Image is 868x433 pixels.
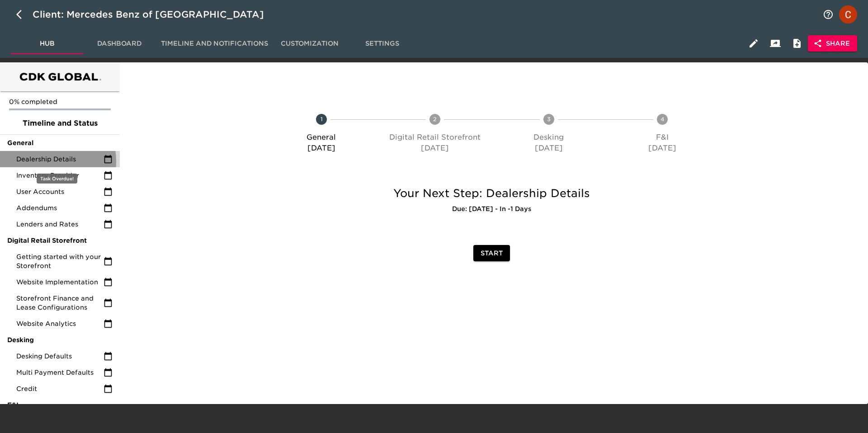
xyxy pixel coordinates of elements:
[16,278,104,287] span: Website Implementation
[7,138,113,147] span: General
[660,116,664,122] text: 4
[16,368,104,377] span: Multi Payment Defaults
[382,132,488,143] p: Digital Retail Storefront
[16,319,104,328] span: Website Analytics
[609,143,715,154] p: [DATE]
[33,7,277,22] div: Client: Mercedes Benz of [GEOGRAPHIC_DATA]
[320,116,322,122] text: 1
[268,132,374,143] p: General
[268,143,374,154] p: [DATE]
[254,204,730,214] h6: Due: [DATE] - In -1 Days
[16,252,104,270] span: Getting started with your Storefront
[16,294,104,312] span: Storefront Finance and Lease Configurations
[7,236,113,245] span: Digital Retail Storefront
[808,35,857,52] button: Share
[839,5,857,24] img: Profile
[351,38,413,49] span: Settings
[16,38,78,49] span: Hub
[16,384,104,393] span: Credit
[9,97,111,106] p: 0% completed
[495,132,602,143] p: Desking
[743,33,764,54] button: Edit Hub
[786,33,808,54] button: Internal Notes and Comments
[16,187,104,196] span: User Accounts
[16,171,104,180] span: Inventory Provider
[16,220,104,229] span: Lenders and Rates
[764,33,786,54] button: Client View
[16,352,104,361] span: Desking Defaults
[481,248,503,259] span: Start
[161,38,268,49] span: Timeline and Notifications
[817,4,839,25] button: notifications
[382,143,488,154] p: [DATE]
[7,335,113,344] span: Desking
[815,38,850,49] span: Share
[16,155,104,164] span: Dealership Details
[89,38,150,49] span: Dashboard
[433,116,437,122] text: 2
[7,118,113,129] span: Timeline and Status
[495,143,602,154] p: [DATE]
[473,245,510,262] button: Start
[609,132,715,143] p: F&I
[547,116,551,122] text: 3
[279,38,340,49] span: Customization
[7,400,113,409] span: F&I
[16,203,104,212] span: Addendums
[254,186,730,201] h5: Your Next Step: Dealership Details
